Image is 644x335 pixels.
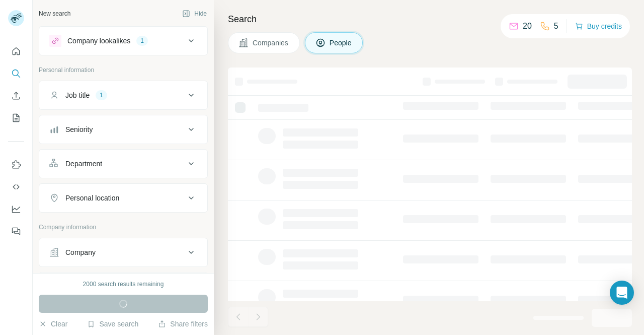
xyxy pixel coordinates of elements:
button: Company [39,240,207,264]
div: Company [65,247,96,257]
div: New search [39,9,70,18]
p: 20 [523,20,532,32]
div: Personal location [65,193,119,203]
p: Personal information [39,65,208,75]
span: Companies [253,38,289,48]
button: Feedback [8,222,24,240]
button: Search [8,64,24,83]
button: Quick start [8,42,24,60]
button: Save search [87,319,138,329]
p: Company information [39,223,208,232]
button: My lists [8,109,24,127]
div: Job title [65,90,90,100]
button: Company lookalikes1 [39,29,207,53]
p: 5 [554,20,558,32]
div: Company lookalikes [67,36,130,46]
div: Open Intercom Messenger [610,281,634,305]
button: Department [39,152,207,176]
button: Enrich CSV [8,87,24,105]
button: Personal location [39,186,207,210]
button: Job title1 [39,83,207,107]
button: Clear [39,319,67,329]
button: Share filters [158,319,208,329]
div: 2000 search results remaining [83,280,164,289]
div: 1 [96,91,107,100]
button: Use Surfe API [8,178,24,196]
button: Seniority [39,117,207,142]
div: Department [65,159,102,169]
div: Seniority [65,124,93,135]
div: 1 [136,36,148,45]
button: Dashboard [8,200,24,218]
button: Buy credits [575,19,622,33]
h4: Search [228,12,632,26]
span: People [330,38,353,48]
button: Hide [175,6,214,21]
button: Use Surfe on LinkedIn [8,156,24,174]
